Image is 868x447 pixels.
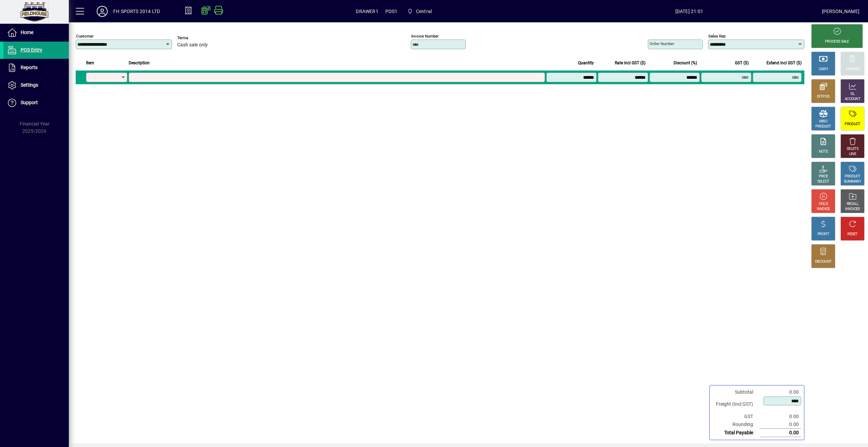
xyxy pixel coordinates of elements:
[86,59,94,67] span: Item
[712,429,760,437] td: Total Payable
[819,67,828,72] div: CASH
[712,396,760,413] td: Freight (Incl GST)
[846,67,859,72] div: CHARGE
[760,413,801,421] td: 0.00
[845,97,860,102] div: ACCOUNT
[845,207,860,212] div: INVOICES
[21,47,42,53] span: POS Entry
[411,34,439,39] mat-label: Invoice number
[177,36,218,40] span: Terms
[650,41,674,46] mat-label: Order number
[674,59,697,67] span: Discount (%)
[21,82,38,88] span: Settings
[760,429,801,437] td: 0.00
[3,24,69,41] a: Home
[21,100,38,105] span: Support
[712,421,760,429] td: Rounding
[817,232,829,237] div: PROFIT
[385,6,398,17] span: POS1
[845,174,860,179] div: PRODUCT
[91,5,113,18] button: Profile
[847,232,858,237] div: RESET
[760,388,801,396] td: 0.00
[767,59,802,67] span: Extend incl GST ($)
[578,59,594,67] span: Quantity
[708,34,726,39] mat-label: Sales rep
[404,5,435,18] span: Central
[850,91,855,97] div: GL
[819,149,828,154] div: NOTE
[822,6,859,17] div: [PERSON_NAME]
[3,59,69,76] a: Reports
[177,42,208,48] span: Cash sale only
[844,179,861,184] div: SUMMARY
[21,65,37,70] span: Reports
[356,6,378,17] span: DRAWER1
[817,94,830,99] div: EFTPOS
[416,6,432,17] span: Central
[113,6,160,17] div: FH SPORTS 2014 LTD
[735,59,749,67] span: GST ($)
[819,174,828,179] div: PRICE
[712,388,760,396] td: Subtotal
[815,259,832,264] div: DISCOUNT
[819,201,828,207] div: HOLD
[557,6,822,17] span: [DATE] 21:01
[129,59,150,67] span: Description
[847,146,858,152] div: DELETE
[847,201,859,207] div: RECALL
[849,152,856,157] div: LINE
[21,30,33,35] span: Home
[615,59,645,67] span: Rate incl GST ($)
[815,124,831,129] div: PRODUCT
[76,34,94,39] mat-label: Customer
[845,122,860,127] div: PRODUCT
[817,179,829,184] div: SELECT
[825,39,849,44] div: PROCESS SALE
[3,77,69,94] a: Settings
[817,207,829,212] div: INVOICE
[819,119,827,124] div: MISC
[3,94,69,111] a: Support
[760,421,801,429] td: 0.00
[712,413,760,421] td: GST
